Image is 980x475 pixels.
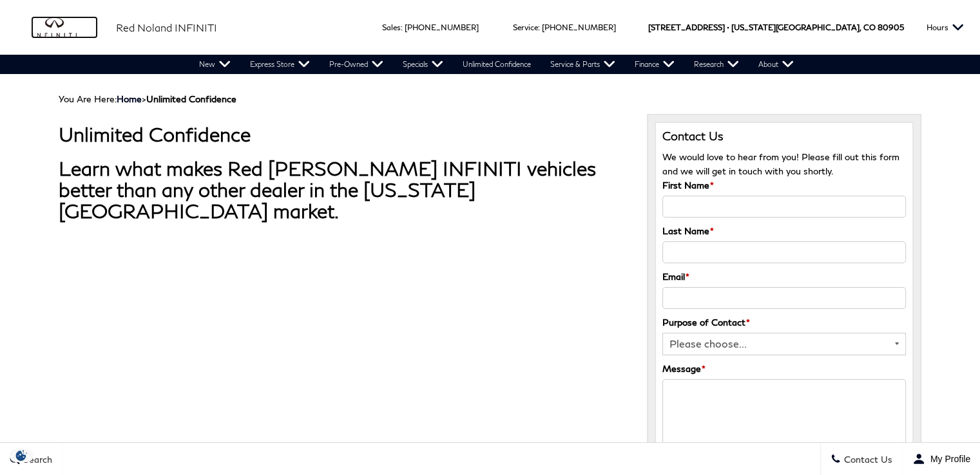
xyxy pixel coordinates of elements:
nav: Main Navigation [189,55,803,74]
a: [PHONE_NUMBER] [405,23,479,32]
span: Service [513,23,538,32]
h1: Unlimited Confidence [59,124,628,145]
img: Opt-Out Icon [6,449,36,462]
iframe: YouTube video player [59,248,419,451]
span: Contact Us [841,454,892,465]
span: Search [20,454,52,465]
button: Open user profile menu [903,443,980,475]
a: [PHONE_NUMBER] [542,23,616,32]
span: > [117,93,236,104]
a: Service & Parts [541,55,625,74]
a: Unlimited Confidence [453,55,541,74]
span: Red Noland INFINITI [116,21,217,33]
strong: Unlimited Confidence [146,93,236,104]
a: Specials [393,55,453,74]
label: First Name [662,178,714,192]
div: Breadcrumbs [59,93,921,104]
label: Message [662,362,706,376]
a: Research [684,55,749,74]
h3: Contact Us [662,129,906,144]
span: We would love to hear from you! Please fill out this form and we will get in touch with you shortly. [662,151,899,176]
img: INFINITI [32,17,97,38]
label: Purpose of Contact [662,315,750,330]
strong: Learn what makes Red [PERSON_NAME] INFINITI vehicles better than any other dealer in the [US_STAT... [59,156,596,222]
a: Finance [625,55,684,74]
a: Red Noland INFINITI [116,20,217,35]
span: You Are Here: [59,93,236,104]
span: : [401,23,403,32]
span: Sales [382,23,401,32]
a: Pre-Owned [320,55,393,74]
a: About [749,55,803,74]
section: Click to Open Cookie Consent Modal [6,449,36,462]
a: Express Store [240,55,320,74]
a: New [189,55,240,74]
a: infiniti [32,17,97,38]
span: : [538,23,540,32]
a: [STREET_ADDRESS] • [US_STATE][GEOGRAPHIC_DATA], CO 80905 [648,23,904,32]
a: Home [117,93,142,104]
label: Last Name [662,224,714,238]
label: Email [662,270,689,284]
span: My Profile [925,454,970,464]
